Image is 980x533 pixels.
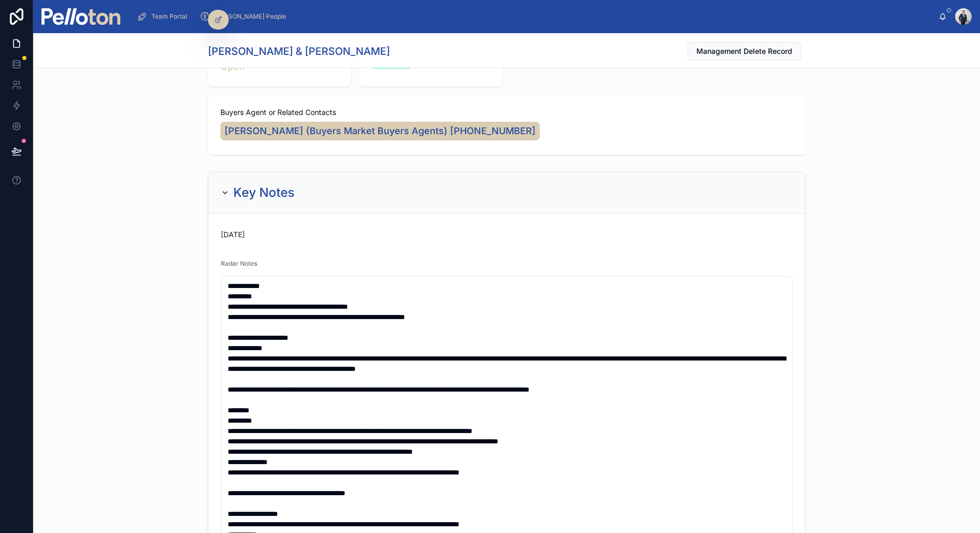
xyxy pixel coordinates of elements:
[696,46,792,56] span: Management Delete Record
[220,107,793,118] span: Buyers Agent or Related Contacts
[129,5,939,28] div: scrollable content
[221,260,257,267] span: Radar Notes
[151,12,187,21] span: Team Portal
[233,184,295,201] h2: Key Notes
[220,122,540,140] a: [PERSON_NAME] (Buyers Market Buyers Agents) [PHONE_NUMBER]
[688,42,801,61] button: Management Delete Record
[208,44,390,59] h1: [PERSON_NAME] & [PERSON_NAME]
[134,7,194,26] a: Team Portal
[197,7,293,26] a: [PERSON_NAME] People
[221,229,245,240] p: [DATE]
[41,8,120,25] img: App logo
[214,12,286,21] span: [PERSON_NAME] People
[225,124,536,138] span: [PERSON_NAME] (Buyers Market Buyers Agents) [PHONE_NUMBER]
